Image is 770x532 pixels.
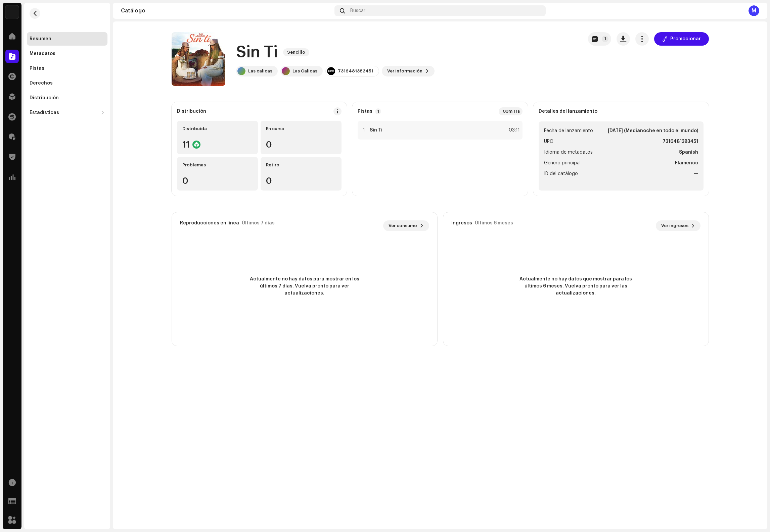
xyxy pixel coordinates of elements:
[544,159,581,167] span: Género principal
[121,8,332,13] div: Catálogo
[475,220,513,226] div: Últimos 6 meses
[749,5,759,16] div: M
[544,148,593,156] span: Idioma de metadatos
[244,276,365,297] span: Actualmente no hay datos para mostrar en los últimos 7 días. Vuelva pronto para ver actualizaciones.
[499,107,523,115] div: 03m 11s
[242,220,275,226] div: Últimos 7 días
[180,220,239,226] div: Reproducciones en línea
[292,68,317,74] div: Las Calicas
[694,170,698,178] strong: —
[544,170,578,178] span: ID del catálogo
[266,126,336,131] div: En curso
[539,109,597,114] strong: Detalles del lanzamiento
[27,91,107,105] re-m-nav-item: Distribución
[679,148,698,156] strong: Spanish
[236,42,278,63] h1: Sin Ti
[382,66,435,76] button: Ver información
[515,276,636,297] span: Actualmente no hay datos que mostrar para los últimos 6 meses. Vuelva pronto para ver las actuali...
[656,220,700,231] button: Ver ingresos
[27,47,107,60] re-m-nav-item: Metadatos
[383,220,429,231] button: Ver consumo
[30,51,55,56] div: Metadatos
[27,106,107,119] re-m-nav-dropdown: Estadísticas
[387,64,422,78] span: Ver información
[266,162,336,168] div: Retiro
[389,219,417,232] span: Ver consumo
[663,138,698,146] strong: 7316481383451
[544,138,553,146] span: UPC
[182,162,253,168] div: Problemas
[350,8,365,13] span: Buscar
[654,32,709,46] button: Promocionar
[544,127,593,135] span: Fecha de lanzamiento
[283,48,309,56] span: Sencillo
[30,81,53,86] div: Derechos
[370,127,382,133] strong: Sin Ti
[451,220,472,226] div: Ingresos
[27,76,107,90] re-m-nav-item: Derechos
[5,5,19,19] img: 8066ddd7-cde9-4d85-817d-986ed3f259e9
[177,109,206,114] div: Distribución
[30,66,44,71] div: Pistas
[30,36,51,42] div: Resumen
[248,68,272,74] div: Las calicas
[358,109,372,114] strong: Pistas
[675,159,698,167] strong: Flamenco
[182,126,253,131] div: Distribuída
[505,126,520,134] div: 03:11
[375,108,381,114] p-badge: 1
[602,36,608,42] p-badge: 1
[588,32,611,46] button: 1
[608,127,698,135] strong: [DATE] (Medianoche en todo el mundo)
[27,62,107,75] re-m-nav-item: Pistas
[30,95,59,101] div: Distribución
[30,110,59,115] div: Estadísticas
[661,219,688,232] span: Ver ingresos
[27,32,107,46] re-m-nav-item: Resumen
[338,68,373,74] div: 7316481383451
[670,32,701,46] span: Promocionar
